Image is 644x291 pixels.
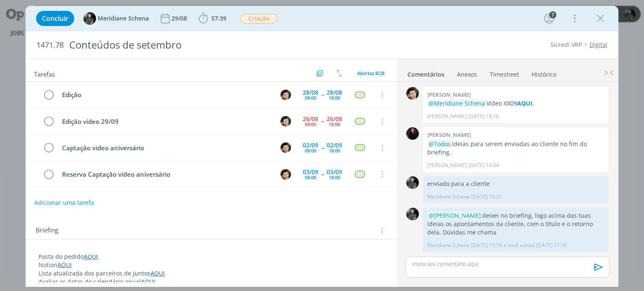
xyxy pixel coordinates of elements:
[98,15,149,21] span: Meridiane Schena
[58,116,273,127] div: Edição vídeo 29/09
[36,11,74,26] button: Concluir
[240,13,278,24] button: Criação
[36,41,64,50] span: 1471.78
[489,67,519,79] a: Timesheet
[406,176,419,189] img: M
[305,148,316,153] div: 09:00
[305,122,316,126] div: 09:00
[427,113,467,120] p: [PERSON_NAME]
[305,95,316,100] div: 09:00
[280,115,292,127] button: V
[171,15,189,21] div: 29/08
[57,261,72,269] a: AQUI
[428,211,481,219] span: @[PERSON_NAME]
[280,142,292,154] button: V
[303,142,318,148] div: 02/09
[329,122,340,126] div: 18:00
[42,15,68,22] span: Concluir
[197,12,229,25] button: 57:39
[427,131,471,139] b: [PERSON_NAME]
[321,145,324,151] span: --
[39,269,384,278] p: Lista atualizada dos parceiros de Juntos
[303,116,318,122] div: 26/08
[327,169,342,175] div: 03/09
[329,148,340,153] div: 18:00
[549,11,556,18] div: 7
[406,208,419,220] img: M
[39,252,384,261] p: Pasta do pedido
[468,113,499,120] span: [DATE] 18:16
[280,194,292,207] button: V
[83,12,149,25] button: MMeridiane Schena
[471,193,502,201] span: [DATE] 12:31
[280,90,291,100] img: V
[303,169,318,175] div: 03/09
[280,142,291,153] img: V
[303,90,318,95] div: 28/08
[589,41,608,49] a: Digital
[471,242,502,249] span: [DATE] 17:16
[240,14,278,23] span: Criação
[151,269,165,277] a: AQUI
[83,12,96,25] img: M
[34,68,55,78] span: Tarefas
[141,278,155,286] a: AQUI
[321,118,324,124] span: --
[427,211,604,237] p: deixei no briefing, logo acima das tuas ideias os apontamentos da cliente, com o título e o retor...
[427,162,467,169] p: [PERSON_NAME]
[468,162,499,169] span: [DATE] 14:04
[26,6,618,287] div: dialog
[457,70,477,79] div: Anexos
[65,35,366,55] div: Conteúdos de setembro
[427,91,471,98] b: [PERSON_NAME]
[329,95,340,100] div: 18:00
[36,225,58,236] span: Briefing
[428,140,451,148] span: @Todos
[321,92,324,98] span: --
[551,41,582,49] a: Sicredi VRP
[428,99,485,107] span: @Meridiane Schena
[58,90,273,100] div: Edição
[280,116,291,126] img: V
[427,99,604,108] p: Vídeo XX09 .
[407,67,445,79] a: Comentários
[427,180,604,188] p: enviado para a cliente
[329,175,340,180] div: 18:00
[406,127,419,140] img: S
[406,87,419,100] img: V
[280,169,291,180] img: V
[536,242,567,249] span: [DATE] 17:16
[39,278,384,286] p: Avaliar as datas do calendário anual
[427,242,470,249] p: Meridiane Schena
[543,12,556,25] button: 7
[336,70,342,77] img: arrow-down-up.svg
[58,169,273,180] div: Reserva Captação vídeo aniversário
[280,168,292,180] button: V
[34,195,94,210] button: Adicionar uma tarefa
[84,252,98,260] a: AQUI
[517,99,532,107] a: AQUI
[39,261,57,269] span: Notion
[58,143,273,153] div: Captação vídeo aniversário
[327,142,342,148] div: 02/09
[427,193,470,201] p: Meridiane Schena
[357,70,384,76] span: Abertas 8/28
[504,242,535,249] span: e você editou
[427,140,604,157] p: Ideias para serem enviadas ao cliente no fim do briefing.
[531,67,557,79] a: Histórico
[305,175,316,180] div: 09:00
[321,171,324,177] span: --
[327,90,342,95] div: 28/08
[280,88,292,101] button: V
[211,14,226,22] span: 57:39
[327,116,342,122] div: 26/08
